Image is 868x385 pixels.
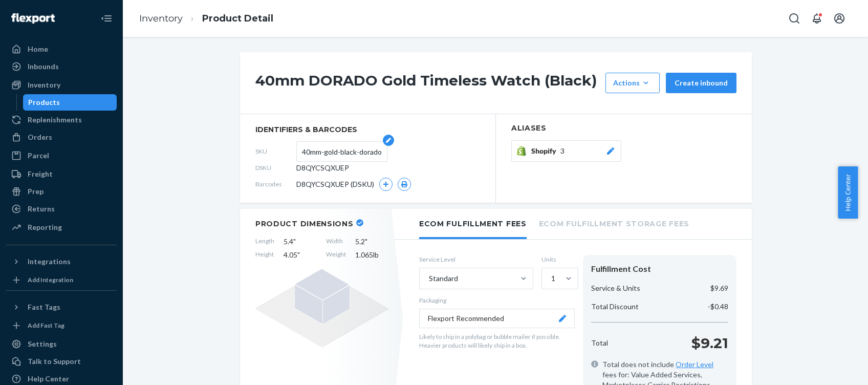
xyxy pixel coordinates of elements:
[255,147,296,156] span: SKU
[255,237,274,247] span: Length
[591,283,640,293] p: Service & Units
[428,273,429,284] input: Standard
[284,237,317,247] span: 5.4
[591,302,639,312] p: Total Discount
[28,61,59,72] div: Inbounds
[28,97,60,108] div: Products
[6,299,117,315] button: Fast Tags
[419,309,575,328] button: Flexport Recommended
[676,360,713,369] a: Order Level
[28,302,60,312] div: Fast Tags
[28,151,49,161] div: Parcel
[539,209,689,237] li: Ecom Fulfillment Storage Fees
[255,180,296,188] span: Barcodes
[829,8,850,29] button: Open account menu
[23,94,117,111] a: Products
[541,255,575,264] label: Units
[28,186,44,197] div: Prep
[419,209,527,239] li: Ecom Fulfillment Fees
[6,129,117,145] a: Orders
[6,201,117,217] a: Returns
[419,332,575,350] p: Likely to ship in a polybag or bubble mailer if possible. Heavier products will likely ship in a ...
[6,147,117,164] a: Parcel
[560,146,565,156] span: 3
[284,250,317,260] span: 4.05
[326,237,346,247] span: Width
[326,250,346,260] span: Weight
[28,356,81,367] div: Talk to Support
[613,78,652,88] div: Actions
[6,112,117,128] a: Replenishments
[28,256,71,267] div: Integrations
[6,319,117,332] a: Add Fast Tag
[6,77,117,93] a: Inventory
[28,169,53,179] div: Freight
[6,353,117,370] a: Talk to Support
[28,275,73,284] div: Add Integration
[591,338,608,348] p: Total
[28,80,60,90] div: Inventory
[296,163,349,173] span: D8QYCSQXUEP
[11,13,55,24] img: Flexport logo
[28,115,82,125] div: Replenishments
[6,336,117,352] a: Settings
[355,250,388,260] span: 1.065 lb
[710,283,728,293] p: $9.69
[28,204,55,214] div: Returns
[551,273,555,284] div: 1
[6,58,117,75] a: Inbounds
[6,219,117,236] a: Reporting
[28,44,48,54] div: Home
[429,273,458,284] div: Standard
[255,163,296,172] span: DSKU
[255,219,354,228] h2: Product Dimensions
[6,183,117,200] a: Prep
[355,237,388,247] span: 5.2
[511,124,736,132] h2: Aliases
[6,253,117,270] button: Integrations
[531,146,560,156] span: Shopify
[202,13,273,24] a: Product Detail
[255,124,480,135] span: identifiers & barcodes
[28,132,52,142] div: Orders
[419,255,533,264] label: Service Level
[6,41,117,57] a: Home
[511,140,621,162] button: Shopify3
[28,339,57,349] div: Settings
[297,250,300,259] span: "
[807,8,827,29] button: Open notifications
[838,166,858,219] button: Help Center
[6,274,117,286] a: Add Integration
[255,73,600,93] h1: 40mm DORADO Gold Timeless Watch (Black)
[419,296,575,305] p: Packaging
[28,222,62,232] div: Reporting
[784,8,805,29] button: Open Search Box
[28,374,69,384] div: Help Center
[691,333,728,353] p: $9.21
[293,237,296,246] span: "
[708,302,728,312] p: -$0.48
[365,237,367,246] span: "
[666,73,736,93] button: Create inbound
[550,273,551,284] input: 1
[591,263,728,275] div: Fulfillment Cost
[296,179,374,189] span: D8QYCSQXUEP (DSKU)
[255,250,274,260] span: Height
[131,4,281,34] ol: breadcrumbs
[96,8,117,29] button: Close Navigation
[28,321,64,330] div: Add Fast Tag
[6,166,117,182] a: Freight
[605,73,660,93] button: Actions
[139,13,183,24] a: Inventory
